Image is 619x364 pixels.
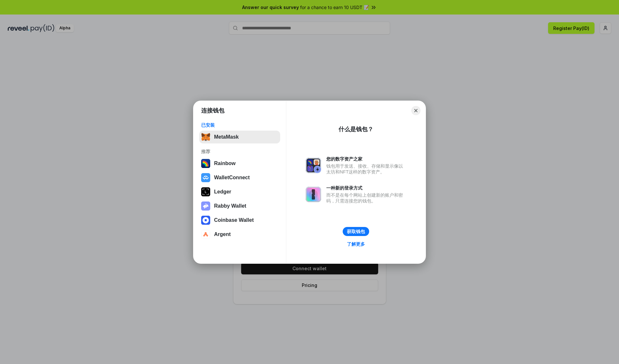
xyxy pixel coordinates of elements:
[214,134,239,140] div: MetaMask
[306,187,321,202] img: svg+xml,%3Csvg%20xmlns%3D%22http%3A%2F%2Fwww.w3.org%2F2000%2Fsvg%22%20fill%3D%22none%22%20viewBox...
[199,228,280,241] button: Argent
[199,200,280,212] button: Rabby Wallet
[201,107,224,114] h1: 连接钱包
[343,227,369,236] button: 获取钱包
[199,131,280,143] button: MetaMask
[306,158,321,173] img: svg+xml,%3Csvg%20xmlns%3D%22http%3A%2F%2Fwww.w3.org%2F2000%2Fsvg%22%20fill%3D%22none%22%20viewBox...
[411,106,420,115] button: Close
[199,157,280,170] button: Rainbow
[214,189,231,195] div: Ledger
[199,214,280,227] button: Coinbase Wallet
[347,229,365,234] div: 获取钱包
[201,187,210,196] img: svg+xml,%3Csvg%20xmlns%3D%22http%3A%2F%2Fwww.w3.org%2F2000%2Fsvg%22%20width%3D%2228%22%20height%3...
[339,125,373,133] div: 什么是钱包？
[201,173,210,182] img: svg+xml,%3Csvg%20width%3D%2228%22%20height%3D%2228%22%20viewBox%3D%220%200%2028%2028%22%20fill%3D...
[343,240,369,248] a: 了解更多
[201,133,210,142] img: svg+xml,%3Csvg%20fill%3D%22none%22%20height%3D%2233%22%20viewBox%3D%220%200%2035%2033%22%20width%...
[199,185,280,198] button: Ledger
[201,122,278,128] div: 已安装
[326,156,406,162] div: 您的数字资产之家
[201,159,210,168] img: svg+xml,%3Csvg%20width%3D%22120%22%20height%3D%22120%22%20viewBox%3D%220%200%20120%20120%22%20fil...
[201,149,278,154] div: 推荐
[214,217,254,223] div: Coinbase Wallet
[199,171,280,184] button: WalletConnect
[201,202,210,211] img: svg+xml,%3Csvg%20xmlns%3D%22http%3A%2F%2Fwww.w3.org%2F2000%2Fsvg%22%20fill%3D%22none%22%20viewBox...
[201,216,210,225] img: svg+xml,%3Csvg%20width%3D%2228%22%20height%3D%2228%22%20viewBox%3D%220%200%2028%2028%22%20fill%3D...
[214,175,250,181] div: WalletConnect
[214,231,231,237] div: Argent
[326,185,406,191] div: 一种新的登录方式
[326,163,406,175] div: 钱包用于发送、接收、存储和显示像以太坊和NFT这样的数字资产。
[201,230,210,239] img: svg+xml,%3Csvg%20width%3D%2228%22%20height%3D%2228%22%20viewBox%3D%220%200%2028%2028%22%20fill%3D...
[326,192,406,204] div: 而不是在每个网站上创建新的账户和密码，只需连接您的钱包。
[347,241,365,247] div: 了解更多
[214,161,236,166] div: Rainbow
[214,203,246,209] div: Rabby Wallet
